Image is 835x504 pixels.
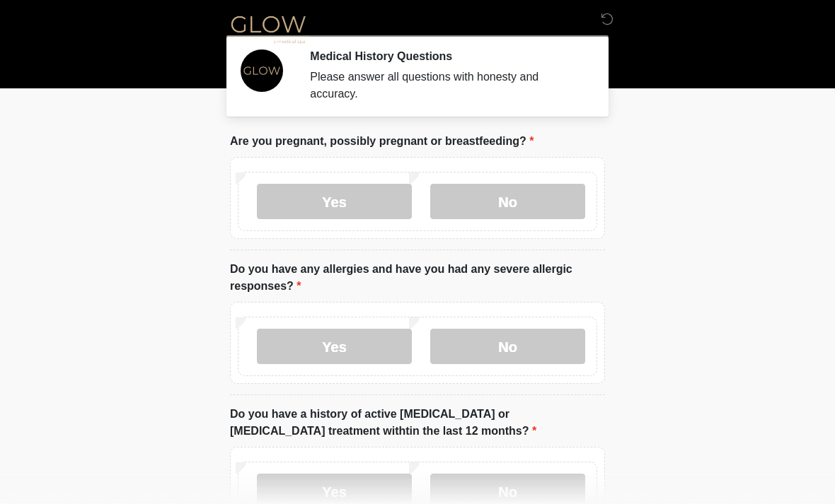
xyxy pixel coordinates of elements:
img: Glow Medical Spa Logo [216,11,321,47]
label: No [430,184,585,219]
img: Agent Avatar [241,49,283,92]
label: Do you have a history of active [MEDICAL_DATA] or [MEDICAL_DATA] treatment withtin the last 12 mo... [230,406,605,440]
label: Yes [257,329,412,364]
label: Yes [257,184,412,219]
label: Are you pregnant, possibly pregnant or breastfeeding? [230,133,534,150]
div: Please answer all questions with honesty and accuracy. [310,69,584,102]
label: Do you have any allergies and have you had any severe allergic responses? [230,261,605,295]
label: No [430,329,585,364]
